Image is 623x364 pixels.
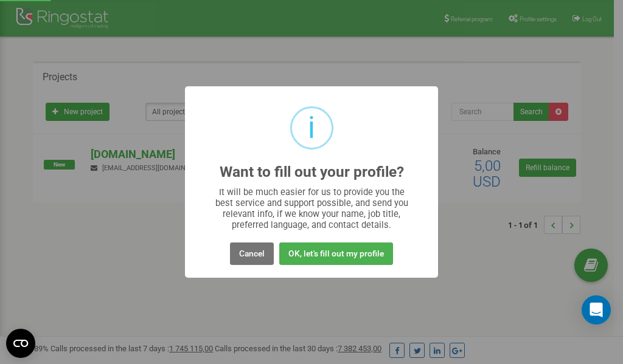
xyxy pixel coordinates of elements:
div: It will be much easier for us to provide you the best service and support possible, and send you ... [209,187,414,230]
button: Open CMP widget [6,329,35,358]
button: Cancel [230,242,274,265]
div: i [308,108,315,148]
button: OK, let's fill out my profile [279,242,393,265]
h2: Want to fill out your profile? [220,164,404,180]
div: Open Intercom Messenger [582,295,611,325]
